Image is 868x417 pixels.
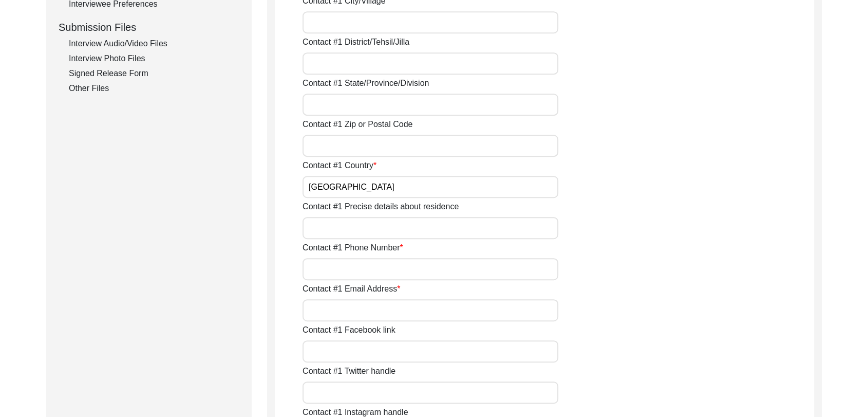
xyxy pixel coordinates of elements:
label: Contact #1 Phone Number [303,242,403,254]
div: Interview Audio/Video Files [69,38,239,50]
div: Other Files [69,82,239,95]
label: Contact #1 State/Province/Division [303,77,429,89]
label: Contact #1 District/Tehsil/Jilla [303,36,409,48]
label: Contact #1 Twitter handle [303,365,395,377]
label: Contact #1 Zip or Postal Code [303,118,412,131]
label: Contact #1 Facebook link [303,324,395,336]
label: Contact #1 Precise details about residence [303,201,459,213]
label: Contact #1 Email Address [303,283,400,295]
div: Submission Files [59,20,239,35]
div: Interview Photo Files [69,52,239,65]
div: Signed Release Form [69,67,239,80]
label: Contact #1 Country [303,159,376,172]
